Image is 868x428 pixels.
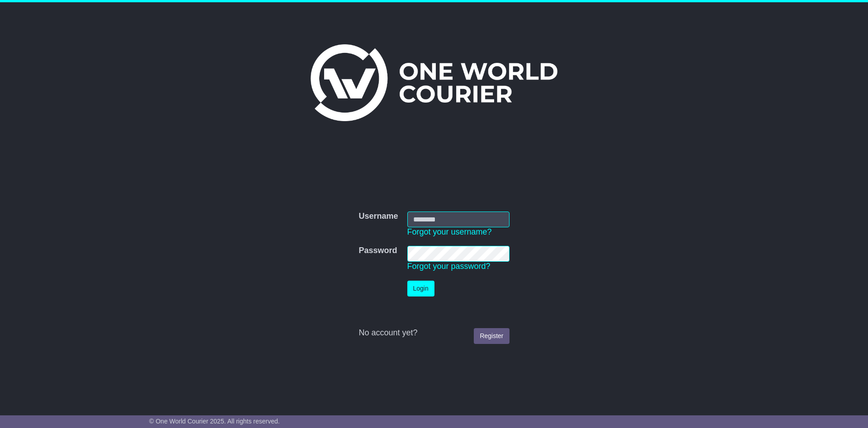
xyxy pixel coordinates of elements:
button: Login [407,281,434,296]
span: © One World Courier 2025. All rights reserved. [149,418,280,425]
a: Forgot your username? [407,227,492,236]
a: Forgot your password? [407,262,491,271]
a: Register [474,328,509,344]
label: Username [359,212,398,221]
img: One World [311,44,557,121]
div: No account yet? [359,328,509,338]
label: Password [359,246,397,256]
